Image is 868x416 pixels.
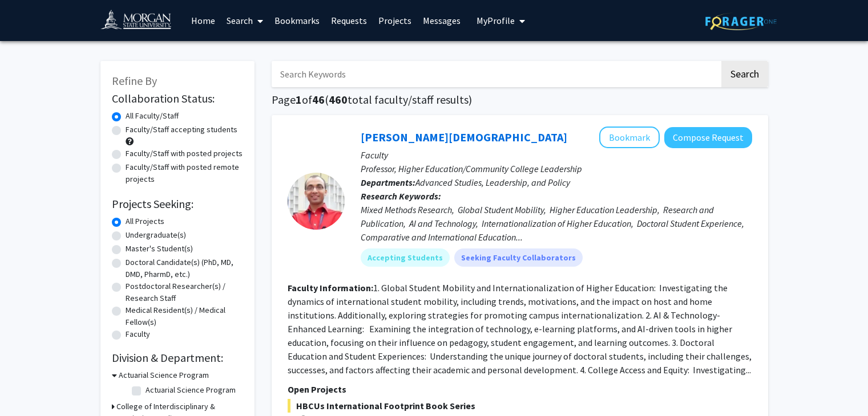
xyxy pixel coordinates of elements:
[415,177,570,188] span: Advanced Studies, Leadership, and Policy
[126,124,237,136] label: Faculty/Staff accepting students
[361,162,752,176] p: Professor, Higher Education/Community College Leadership
[361,248,450,267] mat-chip: Accepting Students
[325,1,373,40] a: Requests
[477,15,515,26] span: My Profile
[126,280,243,304] label: Postdoctoral Researcher(s) / Research Staff
[221,1,269,40] a: Search
[599,127,660,148] button: Add Krishna Bista to Bookmarks
[126,304,243,328] label: Medical Resident(s) / Medical Fellow(s)
[126,148,243,160] label: Faculty/Staff with posted projects
[361,148,752,162] p: Faculty
[361,203,752,244] div: Mixed Methods Research, Global Student Mobility, Higher Education Leadership, Research and Public...
[269,1,325,40] a: Bookmarks
[112,351,243,365] h2: Division & Department:
[373,1,417,40] a: Projects
[288,282,373,293] b: Faculty Information:
[126,110,179,122] label: All Faculty/Staff
[185,1,221,40] a: Home
[126,161,243,185] label: Faculty/Staff with posted remote projects
[126,328,150,340] label: Faculty
[329,92,348,107] span: 460
[126,256,243,280] label: Doctoral Candidate(s) (PhD, MD, DMD, PharmD, etc.)
[146,384,236,396] label: Actuarial Science Program
[288,282,752,376] fg-read-more: 1. Global Student Mobility and Internationalization of Higher Education: Investigating the dynami...
[454,248,583,267] mat-chip: Seeking Faculty Collaborators
[361,177,415,188] b: Departments:
[288,382,752,396] p: Open Projects
[112,74,157,88] span: Refine By
[126,243,193,255] label: Master's Student(s)
[664,127,752,148] button: Compose Request to Krishna Bista
[705,13,777,30] img: ForagerOne Logo
[119,369,209,381] h3: Actuarial Science Program
[126,215,164,227] label: All Projects
[296,92,302,107] span: 1
[312,92,325,107] span: 46
[100,9,181,35] img: Morgan State University Logo
[9,365,49,407] iframe: Chat
[361,190,441,202] b: Research Keywords:
[112,92,243,105] h2: Collaboration Status:
[272,93,768,107] h1: Page of ( total faculty/staff results)
[112,197,243,211] h2: Projects Seeking:
[272,61,720,87] input: Search Keywords
[721,61,768,87] button: Search
[126,229,186,241] label: Undergraduate(s)
[417,1,466,40] a: Messages
[361,130,567,144] a: [PERSON_NAME][DEMOGRAPHIC_DATA]
[288,399,752,413] span: HBCUs International Footprint Book Series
